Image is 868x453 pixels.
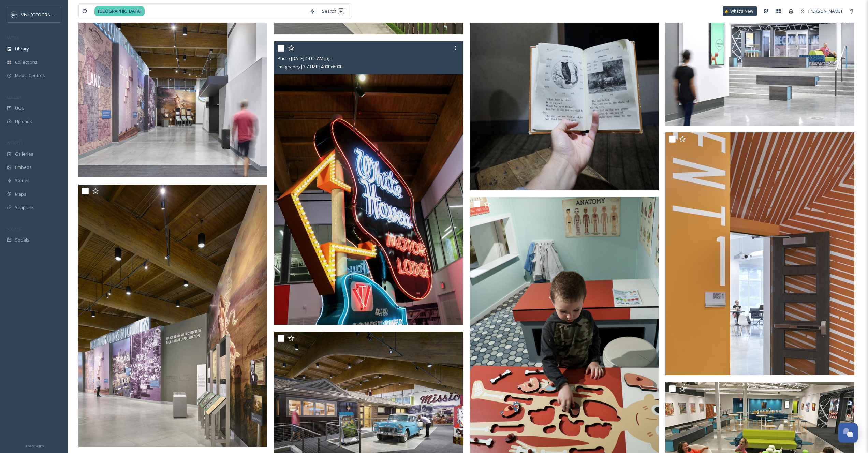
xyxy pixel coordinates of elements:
span: [GEOGRAPHIC_DATA] [94,6,145,16]
span: UGC [15,105,24,112]
img: c3es6xdrejuflcaqpovn.png [11,11,18,18]
img: JohnsonCountyArtHC_026_HR.jpg [78,185,267,447]
span: SnapLink [15,204,34,211]
span: Uploads [15,118,32,125]
a: [PERSON_NAME] [797,4,845,18]
span: Collections [15,59,38,65]
span: Privacy Policy [24,444,44,448]
span: WIDGETS [7,140,23,145]
span: COLLECT [7,94,21,100]
img: Photo Jun 14, 11 44 02 AM.jpg [274,41,463,325]
span: Galleries [15,151,33,157]
button: Open Chat [838,423,858,443]
span: Visit [GEOGRAPHIC_DATA] [21,11,74,18]
a: What's New [723,6,757,16]
span: image/jpeg | 3.73 MB | 4000 x 6000 [278,63,342,70]
span: Media Centres [15,72,45,79]
span: MEDIA [7,35,19,40]
div: Search [319,4,348,18]
span: Maps [15,191,26,198]
span: [PERSON_NAME] [808,8,842,14]
span: Photo [DATE] 44 02 AM.jpg [278,55,330,61]
a: Privacy Policy [24,441,44,450]
span: Library [15,46,29,52]
img: JohnsonCountyArtHC_022_HR.jpg [665,132,854,375]
span: Stories [15,177,30,184]
span: SOCIALS [7,226,20,231]
span: Embeds [15,164,32,171]
span: Socials [15,237,29,243]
